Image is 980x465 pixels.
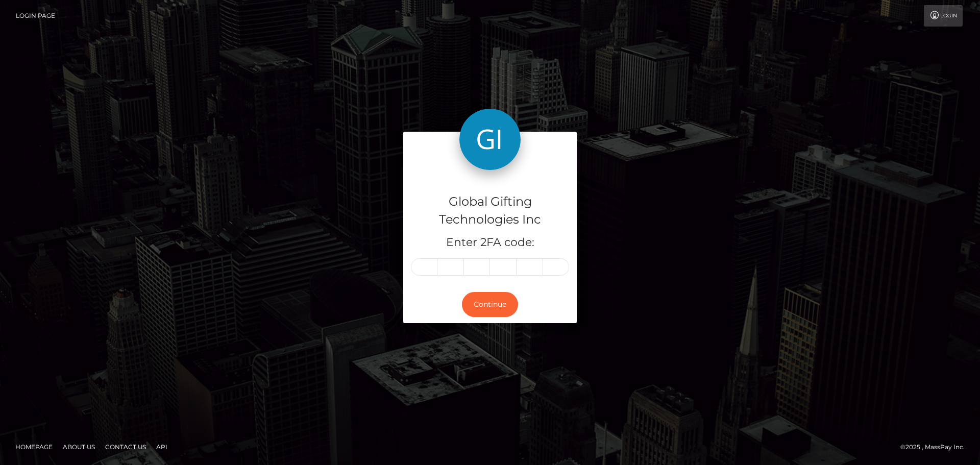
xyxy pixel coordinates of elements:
[462,292,518,317] button: Continue
[59,439,99,455] a: About Us
[411,235,569,251] h5: Enter 2FA code:
[924,5,963,27] a: Login
[101,439,150,455] a: Contact Us
[16,5,55,27] a: Login Page
[11,439,57,455] a: Homepage
[900,442,972,453] div: © 2025 , MassPay Inc.
[411,193,569,229] h4: Global Gifting Technologies Inc
[152,439,171,455] a: API
[459,109,521,170] img: Global Gifting Technologies Inc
